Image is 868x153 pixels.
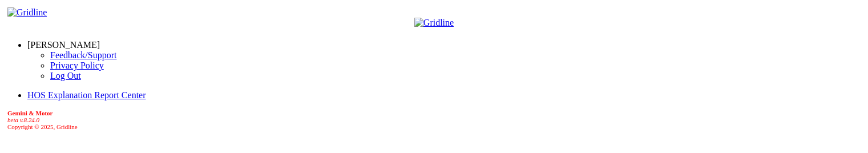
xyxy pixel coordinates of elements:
[27,40,100,50] a: [PERSON_NAME]
[7,116,39,123] i: beta v.8.24.0
[50,71,81,80] a: Log Out
[7,7,47,18] img: Gridline
[7,110,863,130] div: Copyright © 2025, Gridline
[50,61,104,70] a: Privacy Policy
[27,90,146,100] a: HOS Explanation Report Center
[7,110,53,116] b: Gemini & Motor
[414,18,454,28] img: Gridline
[50,50,116,60] a: Feedback/Support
